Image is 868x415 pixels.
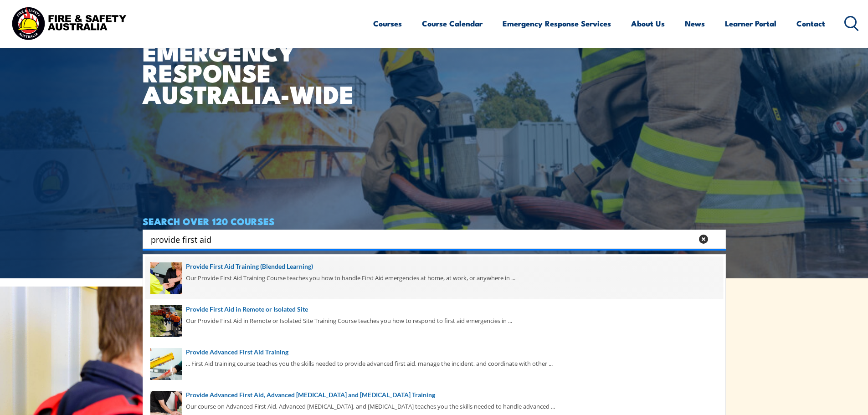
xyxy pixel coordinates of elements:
a: Provide First Aid Training (Blended Learning) [150,261,718,272]
a: Contact [796,11,825,36]
input: Search input [151,232,693,246]
a: About Us [631,11,665,36]
a: Provide First Aid in Remote or Isolated Site [150,304,718,314]
a: News [685,11,705,36]
a: Learner Portal [725,11,776,36]
form: Search form [153,233,695,246]
a: Course Calendar [422,11,483,36]
a: Emergency Response Services [503,11,611,36]
button: Search magnifier button [710,233,723,246]
h4: SEARCH OVER 120 COURSES [143,216,726,226]
a: Provide Advanced First Aid, Advanced [MEDICAL_DATA] and [MEDICAL_DATA] Training [150,390,718,400]
a: Provide Advanced First Aid Training [150,347,718,357]
a: Courses [373,11,402,36]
